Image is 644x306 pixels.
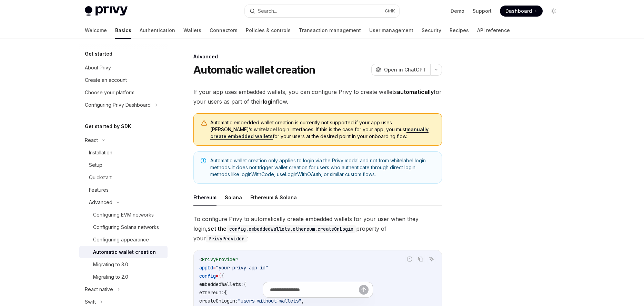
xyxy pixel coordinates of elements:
a: Connectors [210,22,238,39]
a: Installation [79,146,168,159]
button: Search...CtrlK [245,5,399,17]
span: Dashboard [505,8,532,15]
h5: Get started by SDK [85,122,131,131]
span: = [216,273,219,279]
a: Features [79,184,168,196]
a: Policies & controls [246,22,291,39]
span: To configure Privy to automatically create embedded wallets for your user when they login, proper... [193,214,442,243]
a: Migrating to 2.0 [79,271,168,283]
a: Choose your platform [79,86,168,99]
a: Automatic wallet creation [79,246,168,258]
code: config.embeddedWallets.ethereum.createOnLogin [227,225,356,233]
span: = [213,265,216,271]
a: Quickstart [79,171,168,184]
div: Installation [89,149,112,157]
a: Wallets [183,22,201,39]
button: Open in ChatGPT [371,64,430,76]
span: Open in ChatGPT [384,66,426,73]
strong: automatically [397,88,434,95]
code: PrivyProvider [206,235,247,242]
a: User management [369,22,413,39]
span: Automatic wallet creation only applies to login via the Privy modal and not from whitelabel login... [210,157,435,178]
div: Advanced [193,53,442,60]
div: Migrating to 3.0 [93,260,128,269]
div: Choose your platform [85,88,134,97]
span: PrivyProvider [202,256,238,262]
a: About Privy [79,61,168,74]
div: Search... [258,7,277,15]
span: appId [199,265,213,271]
button: Send message [359,285,369,295]
a: Create an account [79,74,168,86]
a: Welcome [85,22,107,39]
div: React native [85,285,113,294]
a: Authentication [140,22,175,39]
a: Migrating to 3.0 [79,258,168,271]
button: Ethereum [193,189,217,205]
div: Advanced [89,198,112,207]
a: Basics [115,22,131,39]
a: Configuring EVM networks [79,209,168,221]
div: Features [89,186,109,194]
img: light logo [85,6,128,16]
span: Automatic embedded wallet creation is currently not supported if your app uses [PERSON_NAME]’s wh... [210,119,435,140]
h1: Automatic wallet creation [193,64,315,76]
div: About Privy [85,64,111,72]
a: Recipes [450,22,469,39]
button: Copy the contents from the code block [416,255,425,264]
button: Ethereum & Solana [250,189,297,205]
button: Report incorrect code [405,255,414,264]
a: Setup [79,159,168,171]
div: Configuring appearance [93,236,149,244]
button: Ask AI [427,255,436,264]
strong: login [263,98,276,105]
button: Toggle dark mode [548,6,559,17]
a: Support [473,8,492,15]
button: Solana [225,189,242,205]
span: { [221,273,224,279]
div: Automatic wallet creation [93,248,156,256]
div: Swift [85,298,96,306]
div: Create an account [85,76,127,84]
a: Configuring appearance [79,233,168,246]
div: Configuring Privy Dashboard [85,101,151,109]
a: API reference [477,22,510,39]
a: Transaction management [299,22,361,39]
div: Configuring EVM networks [93,211,154,219]
a: Demo [451,8,464,15]
span: Ctrl K [385,8,395,14]
div: React [85,136,98,144]
span: If your app uses embedded wallets, you can configure Privy to create wallets for your users as pa... [193,87,442,106]
span: "your-privy-app-id" [216,265,268,271]
span: config [199,273,216,279]
svg: Warning [201,120,208,127]
span: { [219,273,221,279]
span: < [199,256,202,262]
svg: Note [201,158,206,163]
a: Dashboard [500,6,543,17]
a: Security [422,22,441,39]
div: Migrating to 2.0 [93,273,128,281]
a: Configuring Solana networks [79,221,168,233]
div: Configuring Solana networks [93,223,159,231]
h5: Get started [85,50,112,58]
strong: set the [208,225,356,232]
div: Setup [89,161,102,169]
div: Quickstart [89,173,112,182]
